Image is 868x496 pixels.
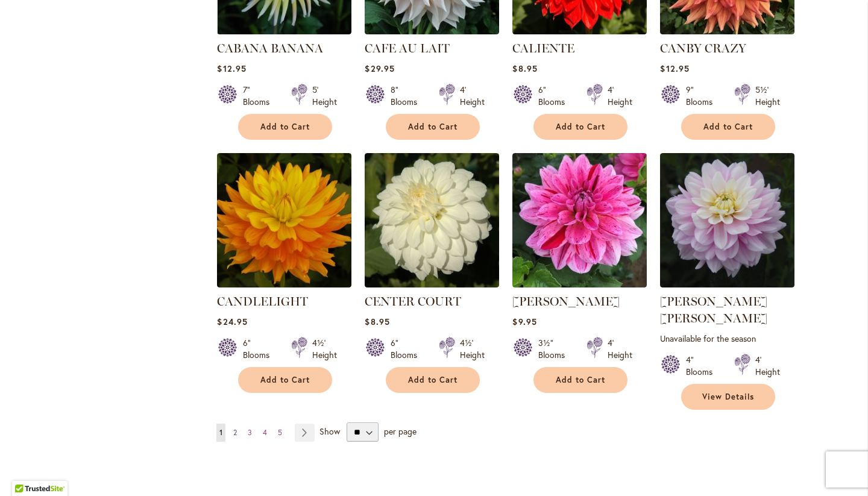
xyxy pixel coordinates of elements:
a: [PERSON_NAME] [PERSON_NAME] [660,294,767,325]
a: CALIENTE [512,41,574,55]
button: Add to Cart [386,114,480,140]
div: 4½' Height [460,337,485,361]
img: CENTER COURT [365,153,499,287]
span: $24.95 [217,316,247,327]
span: Add to Cart [260,375,310,385]
button: Add to Cart [533,114,627,140]
a: Canby Crazy [660,25,794,37]
button: Add to Cart [386,367,480,393]
span: 2 [233,428,237,437]
span: 1 [219,428,222,437]
button: Add to Cart [238,114,332,140]
a: [PERSON_NAME] [512,294,620,309]
a: 4 [260,424,270,442]
div: 5' Height [312,84,337,108]
a: 3 [245,424,255,442]
button: Add to Cart [238,367,332,393]
a: CAFE AU LAIT [365,41,450,55]
a: CANDLELIGHT [217,294,308,309]
span: 3 [248,428,252,437]
div: 8" Blooms [391,84,424,108]
div: 4" Blooms [686,354,720,378]
span: View Details [702,392,754,402]
span: Add to Cart [556,122,605,132]
a: CANDLELIGHT [217,278,351,290]
div: 5½' Height [755,84,780,108]
a: CABANA BANANA [217,41,323,55]
div: 4' Height [755,354,780,378]
span: Add to Cart [260,122,310,132]
a: CALIENTE [512,25,647,37]
img: CANDLELIGHT [217,153,351,287]
p: Unavailable for the season [660,333,794,344]
span: Add to Cart [703,122,753,132]
span: Show [319,425,340,437]
span: Add to Cart [408,122,458,132]
span: per page [384,425,417,437]
div: 4' Height [460,84,485,108]
a: CANBY CRAZY [660,41,746,55]
div: 4' Height [608,84,632,108]
div: 7" Blooms [243,84,277,108]
span: Add to Cart [556,375,605,385]
div: 4½' Height [312,337,337,361]
span: $8.95 [365,316,389,327]
a: CABANA BANANA [217,25,351,37]
div: 3½" Blooms [538,337,572,361]
a: 5 [275,424,285,442]
span: Add to Cart [408,375,458,385]
span: $12.95 [660,63,689,74]
img: CHA CHING [512,153,647,287]
button: Add to Cart [681,114,775,140]
span: 5 [278,428,282,437]
div: 4' Height [608,337,632,361]
span: $12.95 [217,63,246,74]
a: View Details [681,384,775,410]
a: CENTER COURT [365,294,461,309]
span: 4 [263,428,267,437]
a: Charlotte Mae [660,278,794,290]
span: $8.95 [512,63,537,74]
button: Add to Cart [533,367,627,393]
span: $9.95 [512,316,536,327]
a: 2 [230,424,240,442]
div: 6" Blooms [538,84,572,108]
img: Charlotte Mae [660,153,794,287]
a: CHA CHING [512,278,647,290]
a: Café Au Lait [365,25,499,37]
a: CENTER COURT [365,278,499,290]
div: 6" Blooms [391,337,424,361]
div: 6" Blooms [243,337,277,361]
iframe: Launch Accessibility Center [9,453,43,487]
span: $29.95 [365,63,394,74]
div: 9" Blooms [686,84,720,108]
